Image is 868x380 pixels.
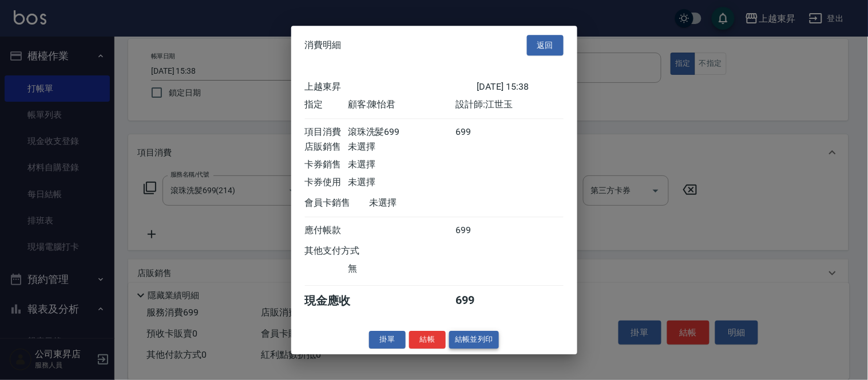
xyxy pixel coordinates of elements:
[455,99,563,111] div: 設計師: 江世玉
[348,263,455,275] div: 無
[305,159,348,171] div: 卡券銷售
[455,225,498,237] div: 699
[369,331,406,349] button: 掛單
[305,99,348,111] div: 指定
[348,159,455,171] div: 未選擇
[348,99,455,111] div: 顧客: 陳怡君
[305,177,348,189] div: 卡券使用
[305,39,342,51] span: 消費明細
[348,177,455,189] div: 未選擇
[348,141,455,153] div: 未選擇
[305,126,348,138] div: 項目消費
[305,81,477,93] div: 上越東昇
[305,245,391,257] div: 其他支付方式
[455,293,498,309] div: 699
[449,331,499,349] button: 結帳並列印
[305,293,370,309] div: 現金應收
[305,141,348,153] div: 店販銷售
[527,35,564,56] button: 返回
[409,331,446,349] button: 結帳
[370,197,477,209] div: 未選擇
[348,126,455,138] div: 滾珠洗髪699
[477,81,564,93] div: [DATE] 15:38
[305,197,370,209] div: 會員卡銷售
[455,126,498,138] div: 699
[305,225,348,237] div: 應付帳款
